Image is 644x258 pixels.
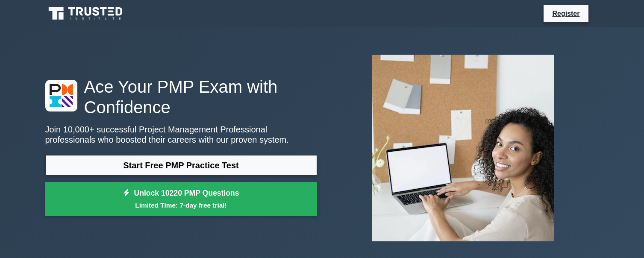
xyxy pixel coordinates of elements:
[547,8,585,19] a: Register
[45,124,317,145] p: Join 10,000+ successful Project Management Professional professionals who boosted their careers w...
[56,200,306,210] small: Limited Time: 7-day free trial!
[45,155,317,176] a: Start Free PMP Practice Test
[45,76,317,117] h1: Ace Your PMP Exam with Confidence
[45,182,317,216] a: Unlock 10220 PMP QuestionsLimited Time: 7-day free trial!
